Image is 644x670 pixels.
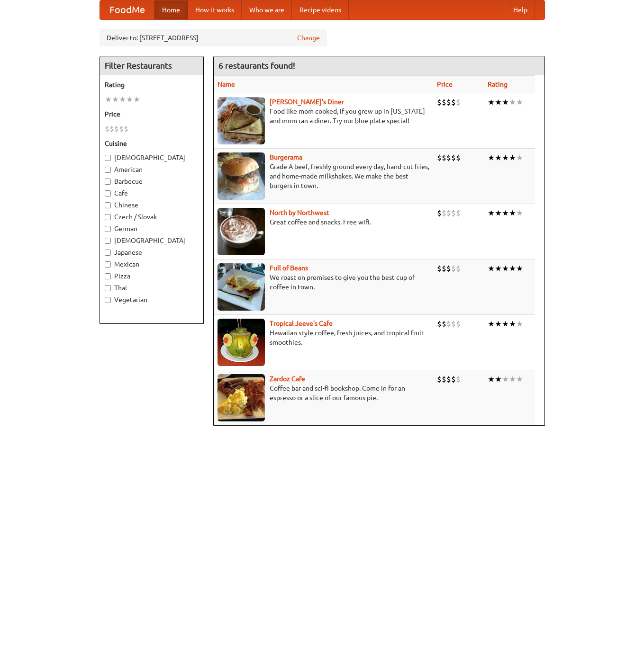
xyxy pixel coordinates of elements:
[456,319,461,329] li: $
[105,179,111,185] input: Barbecue
[218,384,429,402] p: Coffee bar and sci-fi bookshop. Come in for an espresso or a slice of our famous pie.
[109,124,114,134] li: $
[133,94,140,105] li: ★
[105,139,199,148] h5: Cuisine
[270,320,333,327] a: Tropical Jeeve's Cafe
[495,152,502,163] li: ★
[105,177,199,186] label: Barbecue
[446,97,451,107] li: $
[292,0,349,19] a: Recipe videos
[442,152,446,163] li: $
[218,107,429,125] p: Food like mom cooked, if you grew up in [US_STATE] and mom ran a diner. Try our blue plate special!
[456,208,461,218] li: $
[437,374,442,384] li: $
[270,375,305,383] a: Zardoz Cafe
[516,263,523,274] li: ★
[456,152,461,163] li: $
[105,188,199,198] label: Cafe
[105,94,112,105] li: ★
[105,214,111,220] input: Czech / Slovak
[437,152,442,163] li: $
[437,263,442,274] li: $
[488,374,495,384] li: ★
[509,263,516,274] li: ★
[105,155,111,161] input: [DEMOGRAPHIC_DATA]
[506,0,535,19] a: Help
[509,374,516,384] li: ★
[437,80,453,88] a: Price
[270,209,329,216] a: North by Northwest
[451,263,456,274] li: $
[218,273,429,292] p: We roast on premises to give you the best cup of coffee in town.
[442,208,446,218] li: $
[516,208,523,218] li: ★
[154,0,188,19] a: Home
[218,328,429,347] p: Hawaiian style coffee, fresh juices, and tropical fruit smoothies.
[509,152,516,163] li: ★
[105,261,111,268] input: Mexican
[270,264,308,272] a: Full of Beans
[124,124,128,134] li: $
[188,0,242,19] a: How it works
[218,97,265,144] img: sallys.jpg
[516,97,523,107] li: ★
[119,124,124,134] li: $
[105,212,199,222] label: Czech / Slovak
[488,263,495,274] li: ★
[488,97,495,107] li: ★
[105,165,199,174] label: American
[105,259,199,269] label: Mexican
[502,374,509,384] li: ★
[105,167,111,173] input: American
[502,152,509,163] li: ★
[112,94,119,105] li: ★
[451,319,456,329] li: $
[105,153,199,162] label: [DEMOGRAPHIC_DATA]
[105,295,199,304] label: Vegetarian
[495,97,502,107] li: ★
[105,238,111,244] input: [DEMOGRAPHIC_DATA]
[442,319,446,329] li: $
[218,374,265,421] img: zardoz.jpg
[105,124,109,134] li: $
[105,285,111,291] input: Thai
[451,208,456,218] li: $
[105,250,111,256] input: Japanese
[100,0,154,19] a: FoodMe
[218,263,265,311] img: beans.jpg
[488,80,508,88] a: Rating
[218,208,265,255] img: north.jpg
[270,153,302,161] a: Burgerama
[495,208,502,218] li: ★
[270,98,344,106] b: [PERSON_NAME]'s Diner
[488,208,495,218] li: ★
[105,226,111,232] input: German
[516,152,523,163] li: ★
[105,297,111,303] input: Vegetarian
[451,152,456,163] li: $
[105,224,199,233] label: German
[495,319,502,329] li: ★
[509,97,516,107] li: ★
[488,152,495,163] li: ★
[502,208,509,218] li: ★
[446,152,451,163] li: $
[502,263,509,274] li: ★
[446,208,451,218] li: $
[509,319,516,329] li: ★
[451,97,456,107] li: $
[218,152,265,200] img: burgerama.jpg
[446,319,451,329] li: $
[105,200,199,210] label: Chinese
[495,263,502,274] li: ★
[451,374,456,384] li: $
[502,97,509,107] li: ★
[105,273,111,279] input: Pizza
[105,271,199,281] label: Pizza
[126,94,133,105] li: ★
